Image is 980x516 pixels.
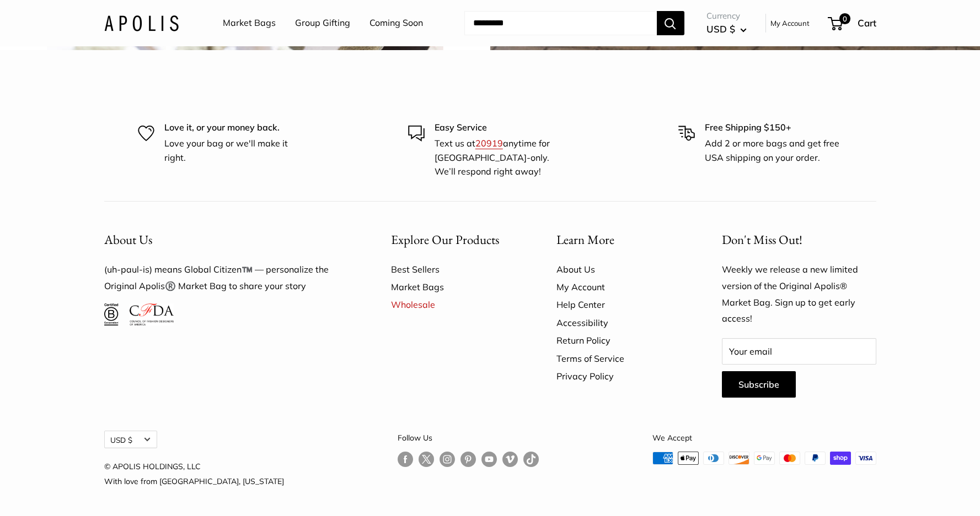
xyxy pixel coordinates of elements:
p: Love it, or your money back. [164,121,302,135]
img: Apolis [104,15,179,31]
a: 0 Cart [829,14,876,32]
span: Explore Our Products [391,231,499,248]
span: About Us [104,231,152,248]
a: Accessibility [556,314,683,332]
button: Learn More [556,229,683,251]
span: Learn More [556,231,614,248]
img: Council of Fashion Designers of America Member [130,303,173,325]
p: Don't Miss Out! [722,229,876,251]
a: Best Sellers [391,260,518,278]
a: Coming Soon [369,15,423,31]
p: Text us at anytime for [GEOGRAPHIC_DATA]-only. We’ll respond right away! [435,137,572,179]
p: (uh-paul-is) means Global Citizen™️ — personalize the Original Apolis®️ Market Bag to share your ... [104,262,352,295]
button: Subscribe [722,371,796,398]
a: Help Center [556,296,683,313]
a: Follow us on Instagram [440,452,455,468]
p: Follow Us [398,431,539,445]
p: © APOLIS HOLDINGS, LLC With love from [GEOGRAPHIC_DATA], [US_STATE] [104,459,284,488]
a: My Account [556,278,683,296]
a: Return Policy [556,332,683,349]
a: Market Bags [223,15,276,31]
input: Search... [464,11,657,35]
a: Terms of Service [556,350,683,367]
button: USD $ [706,20,747,38]
span: 0 [839,13,850,24]
span: USD $ [706,23,735,35]
a: Follow us on Pinterest [460,452,476,468]
a: 20919 [475,138,503,149]
p: Weekly we release a new limited version of the Original Apolis® Market Bag. Sign up to get early ... [722,262,876,328]
a: Follow us on YouTube [481,452,497,468]
p: Free Shipping $150+ [705,121,843,135]
a: Privacy Policy [556,367,683,385]
p: Easy Service [435,121,572,135]
button: About Us [104,229,352,251]
a: Follow us on Tumblr [523,452,539,468]
p: Love your bag or we'll make it right. [164,137,302,165]
a: Follow us on Twitter [419,452,434,471]
p: We Accept [652,431,876,445]
p: Add 2 or more bags and get free USA shipping on your order. [705,137,843,165]
span: Cart [858,17,876,29]
button: Explore Our Products [391,229,518,251]
img: Certified B Corporation [104,303,119,325]
span: Currency [706,8,747,24]
a: About Us [556,260,683,278]
button: USD $ [104,431,157,448]
button: Search [657,11,684,35]
a: Group Gifting [295,15,350,31]
a: Market Bags [391,278,518,296]
a: Follow us on Facebook [398,452,413,468]
a: My Account [770,17,810,30]
a: Wholesale [391,296,518,313]
a: Follow us on Vimeo [502,452,518,468]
